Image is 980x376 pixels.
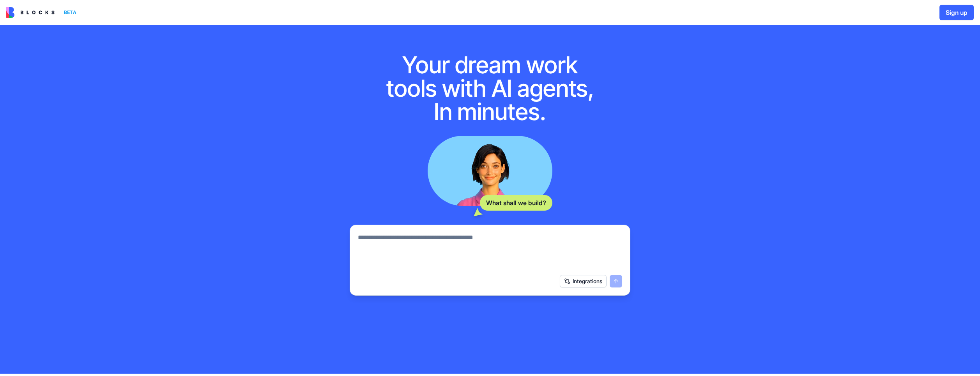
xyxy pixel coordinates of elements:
[480,195,552,211] div: What shall we build?
[560,275,607,287] button: Integrations
[6,7,80,18] a: BETA
[939,5,974,20] button: Sign up
[378,53,602,123] h1: Your dream work tools with AI agents, In minutes.
[6,7,55,18] img: logo
[61,7,80,18] div: BETA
